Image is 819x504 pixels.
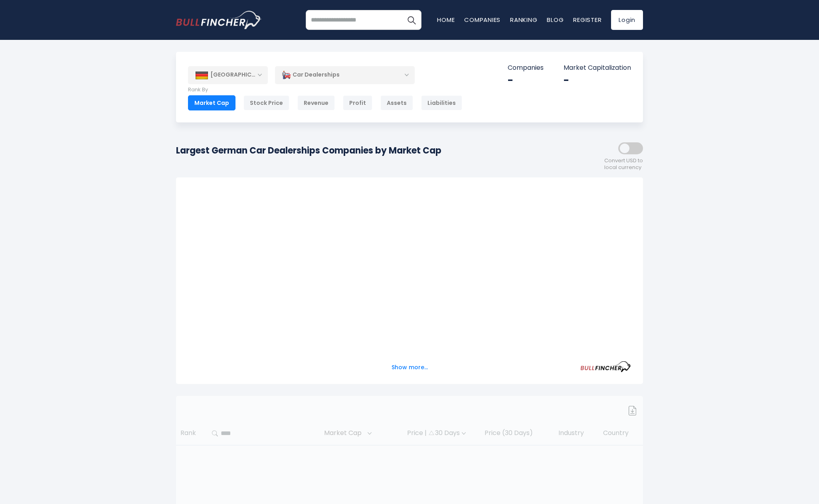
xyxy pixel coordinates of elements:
div: Car Dealerships [275,66,415,84]
button: Show more... [387,361,433,374]
div: - [508,74,544,87]
div: Liabilities [421,95,462,110]
a: Register [573,16,601,24]
a: Blog [547,16,564,24]
a: Home [437,16,455,24]
a: Login [611,10,643,30]
div: Revenue [297,95,335,110]
div: [GEOGRAPHIC_DATA] [188,66,268,84]
p: Market Capitalization [564,64,631,72]
a: Go to homepage [176,11,262,29]
a: Companies [464,16,500,24]
div: Profit [343,95,372,110]
p: Companies [508,64,544,72]
h1: Largest German Car Dealerships Companies by Market Cap [176,144,441,157]
button: Search [402,10,421,30]
div: Stock Price [243,95,289,110]
img: bullfincher logo [176,11,262,29]
a: Ranking [510,16,537,24]
span: Convert USD to local currency [604,157,643,171]
p: Rank By [188,87,462,93]
div: - [564,74,631,87]
div: Assets [380,95,413,110]
div: Market Cap [188,95,235,110]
